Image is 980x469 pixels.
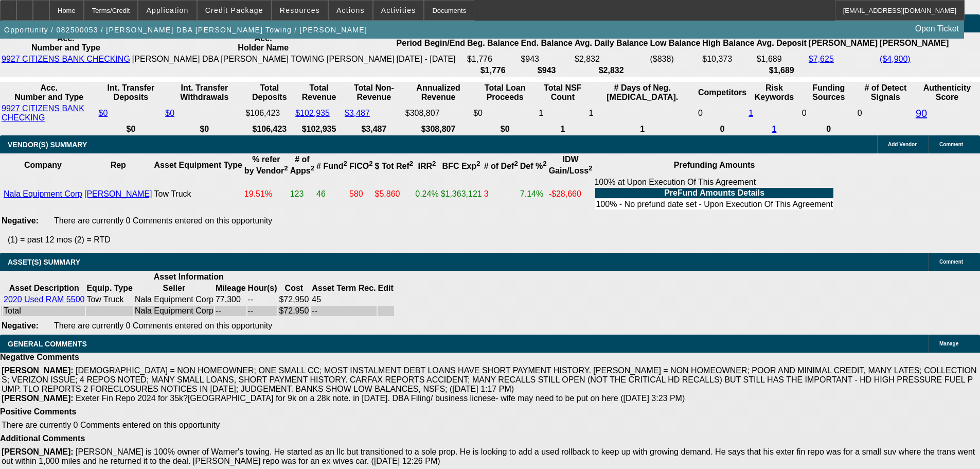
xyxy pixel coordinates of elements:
td: -- [247,294,278,305]
span: Exeter Fin Repo 2024 for 35k?[GEOGRAPHIC_DATA] for 9k on a 28k note. in [DATE]. DBA Filing/ busin... [76,394,685,403]
span: VENDOR(S) SUMMARY [8,141,87,149]
b: FICO [349,162,373,170]
th: $3,487 [344,124,404,134]
a: 1 [772,125,776,133]
a: $7,625 [809,55,834,63]
button: Application [138,1,196,20]
td: [PERSON_NAME] DBA [PERSON_NAME] TOWING [PERSON_NAME] [132,54,395,64]
th: $0 [98,124,164,134]
b: IRR [418,162,436,170]
th: Sum of the Total NSF Count and Total Overdraft Fee Count from Ocrolus [538,83,587,102]
div: Total [4,306,84,316]
b: Def % [520,162,547,170]
span: Activities [381,6,416,14]
span: [PERSON_NAME] is 100% owner of Warner's towing. He started as an llc but transitioned to a sole p... [2,447,975,465]
sup: 2 [432,160,436,167]
button: Resources [272,1,328,20]
a: 9927 CITIZENS BANK CHECKING [2,104,84,122]
span: Credit Package [205,6,263,14]
a: ($4,900) [880,55,911,63]
b: # Fund [316,162,347,170]
b: Company [24,161,62,169]
b: Prefunding Amounts [674,161,755,169]
span: Comment [939,142,963,147]
span: [DEMOGRAPHIC_DATA] = NON HOMEOWNER; ONE SMALL CC; MOST INSTALMENT DEBT LOANS HAVE SHORT PAYMENT H... [2,366,976,393]
th: 1 [589,124,697,134]
a: $3,487 [345,109,370,117]
th: $308,807 [405,124,472,134]
a: $0 [99,109,108,117]
b: $ Tot Ref [375,162,414,170]
td: 100% - No prefund date set - Upon Execution Of This Agreement [595,199,833,210]
b: PreFund Amounts Details [664,188,764,197]
span: Manage [939,341,958,346]
td: $5,860 [375,177,414,211]
th: Funding Sources [801,83,856,102]
td: Tow Truck [154,177,243,211]
th: $102,935 [295,124,343,134]
td: 0 [801,103,856,123]
td: $10,373 [702,54,755,64]
span: Comment [939,259,963,265]
b: # of Def [484,162,518,170]
th: Avg. Deposit [756,33,807,53]
span: There are currently 0 Comments entered on this opportunity [54,321,272,330]
th: 1 [538,124,587,134]
div: 100% at Upon Execution Of This Agreement [594,178,834,211]
b: Rep [111,161,126,169]
th: Asset Term Recommendation [311,283,376,293]
th: 0 [698,124,747,134]
a: $0 [165,109,174,117]
th: Acc. Number and Type [1,83,97,102]
th: Int. Transfer Withdrawals [165,83,244,102]
span: GENERAL COMMENTS [8,340,87,348]
td: 46 [316,177,348,211]
th: Total Revenue [295,83,343,102]
b: Mileage [216,284,246,292]
th: Competitors [698,83,747,102]
th: $106,423 [245,124,294,134]
a: 2020 Used RAM 5500 [4,295,84,304]
a: 90 [916,108,927,119]
a: Open Ticket [911,20,963,38]
td: $1,776 [467,54,519,64]
td: Nala Equipment Corp [134,306,214,316]
sup: 2 [543,160,546,167]
sup: 2 [476,160,480,167]
b: [PERSON_NAME]: [2,394,74,403]
span: There are currently 0 Comments entered on this opportunity [2,421,220,429]
td: $2,832 [574,54,649,64]
th: 0 [801,124,856,134]
b: [PERSON_NAME]: [2,447,74,456]
sup: 2 [284,164,288,172]
td: $0 [473,103,537,123]
th: High Balance [702,33,755,53]
b: Asset Information [154,272,224,281]
th: Total Loan Proceeds [473,83,537,102]
span: Opportunity / 082500053 / [PERSON_NAME] DBA [PERSON_NAME] Towing / [PERSON_NAME] [4,26,367,34]
td: 0 [857,103,914,123]
th: End. Balance [520,33,573,53]
button: Actions [329,1,372,20]
sup: 2 [409,160,413,167]
th: $2,832 [574,65,649,76]
span: Application [146,6,188,14]
td: Tow Truck [86,294,133,305]
b: BFC Exp [442,162,480,170]
th: Low Balance [649,33,701,53]
th: Acc. Holder Name [132,33,395,53]
td: 77,300 [215,294,246,305]
b: Negative: [2,321,39,330]
button: Activities [373,1,424,20]
th: Int. Transfer Deposits [98,83,164,102]
span: Actions [336,6,365,14]
th: Total Non-Revenue [344,83,404,102]
td: $1,689 [756,54,807,64]
b: [PERSON_NAME]: [2,366,74,375]
td: [DATE] - [DATE] [396,54,466,64]
sup: 2 [369,160,372,167]
td: Nala Equipment Corp [134,294,214,305]
td: -- [311,306,376,316]
th: Edit [378,283,394,293]
td: 1 [589,103,697,123]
